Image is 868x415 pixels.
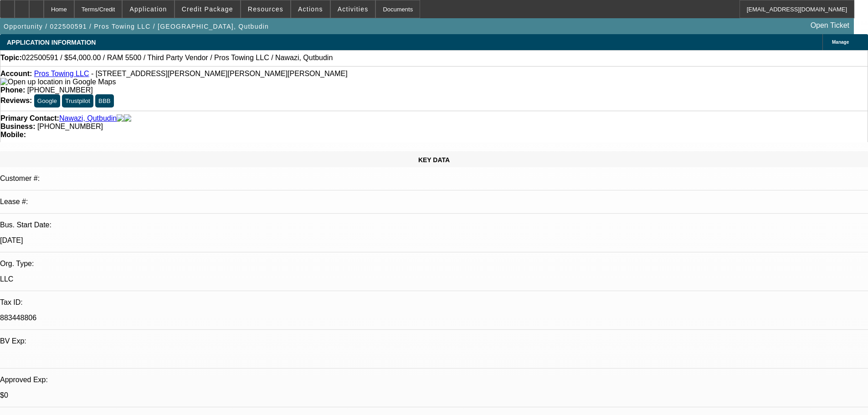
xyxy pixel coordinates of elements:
button: Activities [331,0,375,18]
span: APPLICATION INFORMATION [7,39,96,46]
strong: Primary Contact: [0,114,59,123]
span: Resources [248,5,283,13]
span: Actions [298,5,323,13]
button: Actions [291,0,330,18]
button: Trustpilot [62,94,93,108]
a: View Google Maps [0,78,116,86]
a: Pros Towing LLC [34,70,89,77]
span: 022500591 / $54,000.00 / RAM 5500 / Third Party Vendor / Pros Towing LLC / Nawazi, Qutbudin [22,54,333,62]
strong: Topic: [0,54,22,62]
span: Manage [832,40,849,45]
img: Open up location in Google Maps [0,78,116,86]
span: - [STREET_ADDRESS][PERSON_NAME][PERSON_NAME][PERSON_NAME] [91,70,348,77]
button: BBB [95,94,114,108]
strong: Reviews: [0,97,32,104]
button: Resources [241,0,290,18]
span: [PHONE_NUMBER] [27,86,93,94]
span: Credit Package [182,5,233,13]
img: linkedin-icon.png [124,114,131,123]
a: Open Ticket [807,18,853,33]
a: Nawazi, Qutbudin [59,114,117,123]
span: Activities [338,5,369,13]
button: Credit Package [175,0,240,18]
span: [PHONE_NUMBER] [37,123,103,130]
span: Application [129,5,167,13]
strong: Business: [0,123,35,130]
button: Google [34,94,60,108]
strong: Mobile: [0,131,26,138]
button: Application [123,0,174,18]
img: facebook-icon.png [117,114,124,123]
span: KEY DATA [418,156,450,164]
strong: Phone: [0,86,25,94]
span: Opportunity / 022500591 / Pros Towing LLC / [GEOGRAPHIC_DATA], Qutbudin [4,23,269,30]
strong: Account: [0,70,32,77]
